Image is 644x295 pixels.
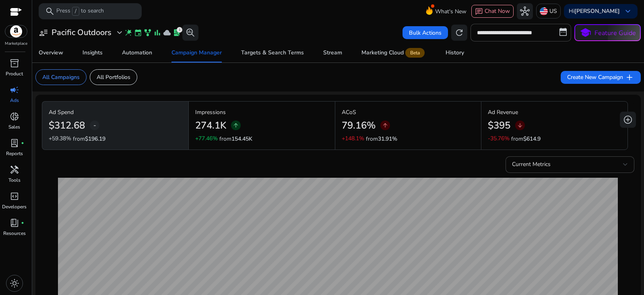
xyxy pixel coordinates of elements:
p: All Portfolios [97,73,130,81]
p: Product [6,70,23,77]
h3: Pacific Outdoors [52,28,111,37]
span: Chat Now [485,7,510,15]
p: Feature Guide [594,28,636,38]
p: All Campaigns [42,73,80,81]
button: refresh [451,25,467,41]
p: Marketplace [5,41,27,47]
p: from [219,135,252,143]
div: Campaign Manager [171,50,222,56]
span: add [625,73,634,82]
button: chatChat Now [471,5,514,18]
p: +59.38% [49,136,71,141]
div: Overview [39,50,63,56]
p: from [73,135,105,143]
span: school [580,27,591,39]
p: Impressions [195,108,328,116]
span: wand_stars [124,29,132,37]
span: search_insights [186,28,195,37]
div: Insights [83,50,103,56]
span: - [93,120,96,130]
span: keyboard_arrow_down [623,6,633,16]
button: Bulk Actions [402,26,448,39]
button: schoolFeature Guide [574,24,641,41]
span: search [45,6,55,16]
p: from [511,135,541,143]
p: Sales [8,123,20,131]
span: fiber_manual_record [21,141,24,145]
h2: $395 [488,120,510,131]
div: History [446,50,464,56]
span: campaign [10,85,19,95]
div: 1 [177,27,182,33]
span: arrow_upward [382,122,388,129]
span: Beta [405,48,425,58]
span: light_mode [10,278,19,288]
span: arrow_upward [233,122,239,129]
span: lab_profile [10,138,19,148]
p: Ads [10,97,19,104]
p: Developers [2,203,27,210]
span: $196.19 [85,135,105,143]
h2: 274.1K [195,120,226,131]
span: 154.45K [231,135,252,143]
span: lab_profile [173,29,181,37]
span: fiber_manual_record [21,221,24,224]
p: Press to search [56,7,104,16]
span: / [72,7,79,16]
p: US [549,4,557,18]
div: Stream [323,50,342,56]
span: family_history [144,29,152,37]
img: amazon.svg [5,25,27,37]
span: expand_more [115,28,124,37]
button: add_circle [620,112,636,128]
div: Automation [122,50,152,56]
span: handyman [10,165,19,175]
span: user_attributes [39,28,48,37]
span: $614.9 [523,135,541,143]
span: Current Metrics [512,160,551,168]
p: Hi [569,8,620,14]
span: book_4 [10,218,19,228]
p: +77.46% [195,136,218,141]
button: hub [517,3,533,19]
div: Marketing Cloud [361,50,426,56]
span: cloud [163,29,171,37]
div: Targets & Search Terms [241,50,304,56]
button: search_insights [182,25,198,41]
p: from [366,135,397,143]
span: code_blocks [10,191,19,201]
span: hub [520,6,530,16]
span: 31.91% [378,135,397,143]
span: refresh [454,28,464,37]
p: Ad Revenue [488,108,621,116]
span: What's New [435,4,466,19]
span: Create New Campaign [567,73,634,82]
p: -35.76% [488,136,510,141]
h2: $312.68 [49,120,85,131]
span: bar_chart [153,29,161,37]
p: Tools [8,177,21,184]
p: Ad Spend [49,108,182,116]
p: Reports [6,150,23,157]
span: inventory_2 [10,58,19,68]
b: [PERSON_NAME] [574,7,620,15]
img: us.svg [540,7,548,15]
p: ACoS [342,108,475,116]
p: +148.1% [342,136,364,141]
p: Resources [3,230,26,237]
span: event [134,29,142,37]
span: chat [475,8,483,16]
span: donut_small [10,112,19,121]
button: Create New Campaignadd [561,71,641,84]
h2: 79.16% [342,120,376,131]
span: Bulk Actions [409,29,442,37]
span: add_circle [623,115,633,125]
span: arrow_downward [517,122,523,129]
